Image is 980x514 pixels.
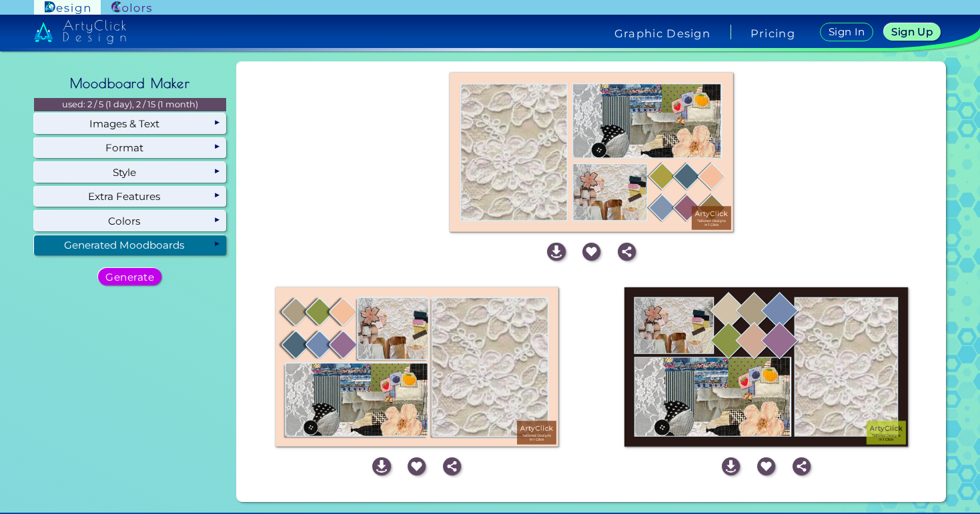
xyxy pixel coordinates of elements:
[372,457,390,475] img: icon_download_white.svg
[821,23,873,41] a: Sign In
[891,27,933,37] h5: Sign Up
[408,457,426,475] img: icon_favourite_white.svg
[757,457,775,475] img: icon_favourite_white.svg
[63,69,197,98] h2: Moodboard Maker
[34,138,226,158] div: Format
[34,187,226,207] div: Extra Features
[582,243,600,261] img: icon_favourite_white.svg
[34,113,226,133] div: Images & Text
[751,28,795,39] a: Pricing
[34,235,226,255] div: Generated Moodboards
[722,457,740,475] img: icon_download_white.svg
[547,243,565,261] img: icon_download_white.svg
[34,211,226,231] div: Colors
[884,23,940,41] a: Sign Up
[618,243,636,261] img: icon_share_white.svg
[34,20,126,44] img: artyclick_design_logo_white_combined_path.svg
[793,457,811,475] img: icon_share_white.svg
[34,162,226,182] div: Style
[829,27,865,37] h5: Sign In
[614,28,710,39] h4: Graphic Design
[106,272,154,282] h5: Generate
[443,457,461,475] img: icon_share_white.svg
[111,1,151,14] img: ArtyClick Colors logo
[34,98,226,111] p: used: 2 / 5 (1 day), 2 / 15 (1 month)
